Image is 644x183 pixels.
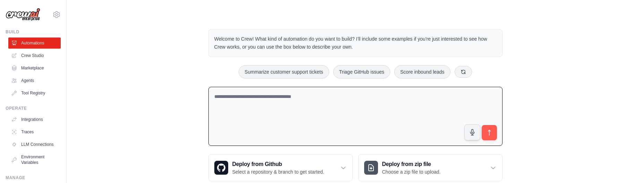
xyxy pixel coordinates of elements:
h3: Deploy from zip file [382,160,441,168]
a: Tool Registry [8,88,61,99]
iframe: Chat Widget [609,150,644,183]
a: Automations [8,38,61,49]
button: Summarize customer support tickets [239,65,329,78]
a: LLM Connections [8,139,61,150]
a: Marketplace [8,63,61,74]
div: Build [6,29,61,35]
a: Traces [8,126,61,138]
img: Logo [6,8,40,21]
button: Triage GitHub issues [333,65,390,78]
p: Select a repository & branch to get started. [232,168,324,175]
a: Agents [8,75,61,86]
button: Score inbound leads [394,65,450,78]
p: Welcome to Crew! What kind of automation do you want to build? I'll include some examples if you'... [214,35,497,51]
div: Operate [6,106,61,111]
div: 聊天小组件 [609,150,644,183]
a: Environment Variables [8,151,61,168]
p: Choose a zip file to upload. [382,168,441,175]
a: Crew Studio [8,50,61,61]
div: Manage [6,175,61,181]
h3: Deploy from Github [232,160,324,168]
a: Integrations [8,114,61,125]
